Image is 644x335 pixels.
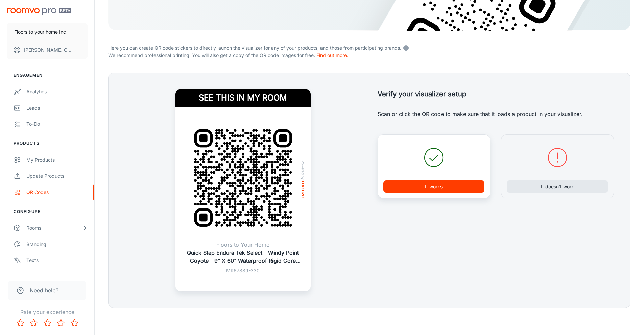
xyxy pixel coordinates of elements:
button: Rate 2 star [27,316,41,330]
a: See this in my roomQR Code ExamplePowered byroomvoFloors to Your HomeQuick Step Endura Tek Select... [175,89,311,291]
div: QR Codes [26,189,88,196]
button: Floors to your home Inc [7,23,88,41]
button: [PERSON_NAME] Gray [7,41,88,59]
div: Branding [26,241,88,248]
div: Update Products [26,172,88,180]
h5: Verify your visualizer setup [378,89,614,99]
h4: See this in my room [175,89,311,107]
span: Powered by [300,161,306,180]
span: Need help? [30,286,58,295]
img: QR Code Example [184,118,303,237]
div: Analytics [26,88,88,95]
p: Scan or click the QR code to make sure that it loads a product in your visualizer. [378,110,614,118]
a: Find out more. [316,52,348,58]
p: Floors to your home Inc [14,28,66,36]
button: Rate 1 star [14,316,27,330]
button: Rate 4 star [54,316,68,330]
img: Roomvo PRO Beta [7,8,71,15]
p: [PERSON_NAME] Gray [24,46,71,54]
div: My Products [26,156,88,164]
button: Rate 3 star [41,316,54,330]
p: Here you can create QR code stickers to directly launch the visualizer for any of your products, ... [108,43,630,52]
button: It doesn’t work [507,180,608,193]
div: Texts [26,257,88,264]
div: Leads [26,104,88,112]
button: It works [383,180,485,193]
p: Floors to Your Home [184,241,303,249]
div: To-do [26,120,88,128]
p: We recommend professional printing. You will also get a copy of the QR code images for free. [108,52,630,59]
img: roomvo [302,181,304,198]
p: Quick Step Endura Tek Select - Windy Point Coyote - 9" X 60" Waterproof Rigid Core Vinyl Plank Wi... [184,249,303,265]
button: Rate 5 star [68,316,81,330]
div: Rooms [26,224,82,232]
p: Rate your experience [5,308,89,316]
p: MK67889-330 [184,267,303,274]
